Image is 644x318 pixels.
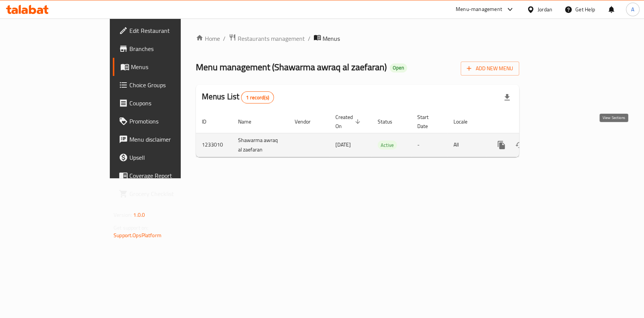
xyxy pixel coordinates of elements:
div: Menu-management [456,5,502,14]
span: Add New Menu [467,64,513,73]
span: Version: [114,210,132,220]
a: Coupons [113,94,217,112]
span: Menu management ( Shawarma awraq al zaefaran ) [196,59,387,76]
span: Restaurants management [238,34,305,43]
th: Actions [486,110,571,133]
span: 1 record(s) [241,94,274,101]
a: Menus [113,58,217,76]
div: Jordan [538,5,552,14]
span: ID [202,117,216,126]
a: Restaurants management [229,34,305,43]
div: Open [390,63,407,73]
span: A [631,5,634,14]
div: Total records count [241,91,274,103]
a: Upsell [113,148,217,167]
span: Menus [323,34,340,43]
button: more [492,136,510,154]
td: All [447,133,486,157]
span: Status [378,117,402,126]
span: Choice Groups [129,80,211,90]
li: / [308,34,310,43]
button: Change Status [510,136,529,154]
span: Menus [131,62,211,71]
a: Branches [113,40,217,58]
span: Vendor [295,117,320,126]
span: Grocery Checklist [129,189,211,198]
a: Support.OpsPlatform [114,230,161,240]
a: Choice Groups [113,76,217,94]
a: Promotions [113,112,217,130]
li: / [223,34,226,43]
a: Menu disclaimer [113,130,217,148]
nav: breadcrumb [196,34,519,43]
span: Coupons [129,99,211,108]
div: Export file [498,88,516,107]
span: [DATE] [335,140,351,150]
span: Created On [335,113,363,131]
td: Shawarma awraq al zaefaran [232,133,289,157]
span: Start Date [417,113,438,131]
button: Add New Menu [461,62,519,76]
a: Edit Restaurant [113,22,217,40]
h2: Menus List [202,91,274,103]
span: Name [238,117,261,126]
span: Locale [453,117,477,126]
table: enhanced table [196,110,571,157]
span: Active [378,141,397,150]
span: 1.0.0 [133,210,145,220]
div: Active [378,140,397,150]
span: Menu disclaimer [129,135,211,144]
span: Coverage Report [129,171,211,180]
span: Open [390,65,407,71]
a: Coverage Report [113,167,217,185]
span: Promotions [129,117,211,126]
span: Upsell [129,153,211,162]
td: - [411,133,447,157]
span: Edit Restaurant [129,26,211,35]
span: Get support on: [114,223,148,233]
span: Branches [129,44,211,53]
a: Grocery Checklist [113,185,217,203]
